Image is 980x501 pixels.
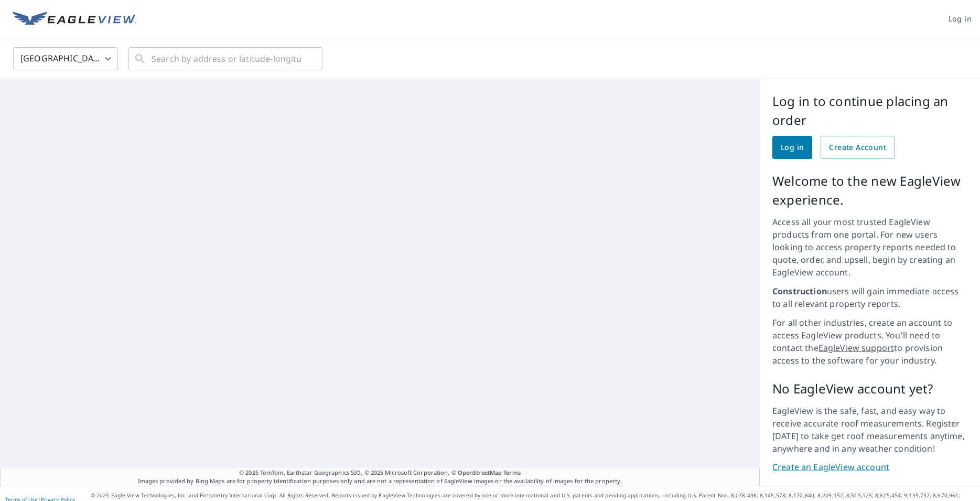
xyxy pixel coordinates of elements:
p: EagleView is the safe, fast, and easy way to receive accurate roof measurements. Register [DATE] ... [772,404,967,455]
p: For all other industries, create an account to access EagleView products. You'll need to contact ... [772,316,967,367]
p: users will gain immediate access to all relevant property reports. [772,285,967,310]
p: Welcome to the new EagleView experience. [772,172,967,209]
img: EV Logo [13,12,136,27]
a: EagleView support [819,342,895,354]
span: Log in [781,141,804,154]
a: Create an EagleView account [772,461,967,473]
p: Log in to continue placing an order [772,92,967,130]
a: Terms [503,468,521,476]
a: Log in [772,136,812,159]
span: © 2025 TomTom, Earthstar Geographics SIO, © 2025 Microsoft Corporation, © [239,468,521,477]
p: No EagleView account yet? [772,379,967,398]
a: OpenStreetMap [458,468,502,476]
div: [GEOGRAPHIC_DATA] [13,44,118,73]
input: Search by address or latitude-longitude [152,44,301,73]
span: Log in [949,13,972,26]
a: Create Account [821,136,895,159]
strong: Construction [772,285,827,297]
span: Create Account [829,141,886,154]
p: Access all your most trusted EagleView products from one portal. For new users looking to access ... [772,216,967,279]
